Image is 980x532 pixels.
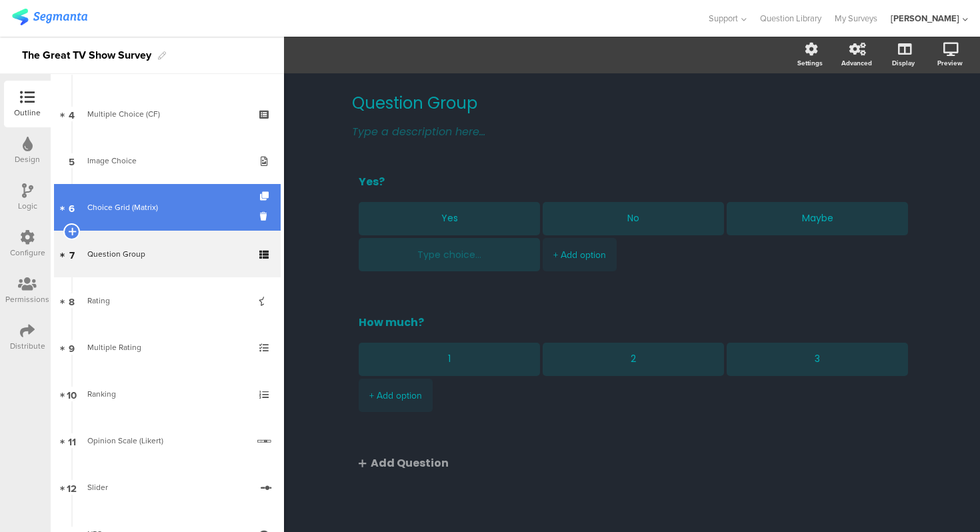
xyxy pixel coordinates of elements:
[12,9,87,25] img: segmanta logo
[369,379,422,412] div: + Add option
[10,247,45,259] div: Configure
[891,12,959,25] div: [PERSON_NAME]
[54,137,281,184] a: 5 Image Choice
[54,417,281,464] a: 11 Opinion Scale (Likert)
[10,340,45,352] div: Distribute
[260,192,271,201] i: Duplicate
[54,277,281,324] a: 8 Rating
[14,107,41,119] div: Outline
[69,247,75,261] span: 7
[69,60,75,75] span: 3
[69,153,75,168] span: 5
[54,464,281,511] a: 12 Slider
[87,201,247,214] div: Choice Grid (Matrix)
[67,387,77,401] span: 10
[54,91,281,137] a: 4 Multiple Choice (CF)
[69,293,75,308] span: 8
[87,434,247,447] div: Opinion Scale (Likert)
[54,371,281,417] a: 10 Ranking
[892,58,915,68] div: Display
[22,45,151,66] div: The Great TV Show Survey
[69,107,75,121] span: 4
[68,433,76,448] span: 11
[87,387,247,401] div: Ranking
[841,58,872,68] div: Advanced
[87,341,247,354] div: Multiple Rating
[18,200,37,212] div: Logic
[69,340,75,355] span: 9
[54,231,281,277] a: 7 Question Group
[709,12,738,25] span: Support
[937,58,963,68] div: Preview
[87,154,247,167] div: Image Choice
[352,123,912,140] div: Type a description here...
[54,184,281,231] a: 6 Choice Grid (Matrix)
[5,293,49,305] div: Permissions
[87,481,251,494] div: Slider
[54,324,281,371] a: 9 Multiple Rating
[87,247,247,261] div: Question Group
[87,294,247,307] div: Rating
[260,210,271,223] i: Delete
[352,93,912,113] div: Question Group
[69,200,75,215] span: 6
[87,107,247,121] div: Multiple Choice (CF)
[553,238,606,271] div: + Add option
[797,58,823,68] div: Settings
[352,448,455,478] button: Add Question
[67,480,77,495] span: 12
[15,153,40,165] div: Design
